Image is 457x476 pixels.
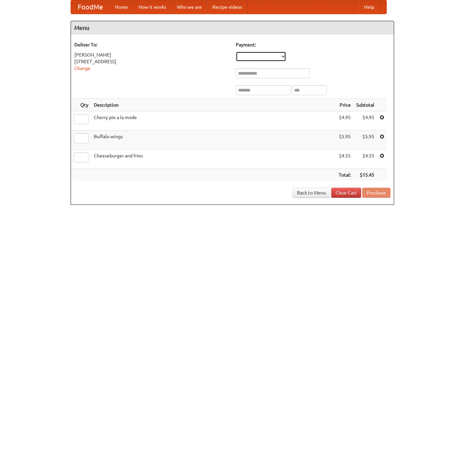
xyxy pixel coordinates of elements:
[133,0,172,14] a: How it works
[353,111,377,131] td: $4.95
[91,99,336,111] th: Description
[74,66,90,71] a: Change
[172,0,207,14] a: Who we are
[359,0,380,14] a: Help
[293,188,330,198] a: Back to Menu
[110,0,133,14] a: Home
[207,0,247,14] a: Recipe videos
[236,41,390,48] h5: Payment:
[336,111,353,131] td: $4.95
[91,131,336,150] td: Buffalo wings
[336,150,353,169] td: $4.55
[362,188,390,198] button: Purchase
[71,21,394,35] h4: Menu
[353,99,377,111] th: Subtotal
[336,169,353,181] th: Total:
[74,58,229,65] div: [STREET_ADDRESS]
[336,99,353,111] th: Price
[71,0,110,14] a: FoodMe
[71,99,91,111] th: Qty
[331,188,361,198] a: Clear Cart
[74,41,229,48] h5: Deliver To:
[353,131,377,150] td: $5.95
[91,111,336,131] td: Cherry pie a la mode
[91,150,336,169] td: Cheeseburger and fries
[353,169,377,181] th: $15.45
[74,51,229,58] div: [PERSON_NAME]
[353,150,377,169] td: $4.55
[336,131,353,150] td: $5.95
